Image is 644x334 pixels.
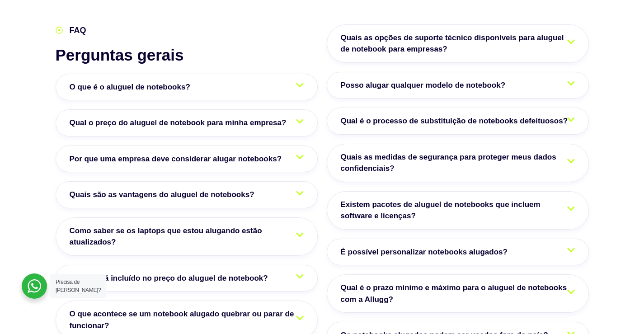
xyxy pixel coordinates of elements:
a: O que está incluído no preço do aluguel de notebook? [56,265,318,292]
a: O que é o aluguel de notebooks? [56,74,318,101]
span: Posso alugar qualquer modelo de notebook? [341,80,510,91]
a: Como saber se os laptops que estou alugando estão atualizados? [56,217,318,256]
span: Qual é o processo de substituição de notebooks defeituosos? [341,115,573,127]
span: É possível personalizar notebooks alugados? [341,246,512,258]
span: O que é o aluguel de notebooks? [70,81,195,93]
a: Existem pacotes de aluguel de notebooks que incluem software e licenças? [327,191,589,230]
a: É possível personalizar notebooks alugados? [327,239,589,266]
span: Por que uma empresa deve considerar alugar notebooks? [70,153,287,165]
a: Quais as medidas de segurança para proteger meus dados confidenciais? [327,144,589,182]
a: Quais são as vantagens do aluguel de notebooks? [56,181,318,208]
a: Quais as opções de suporte técnico disponíveis para aluguel de notebook para empresas? [327,24,589,63]
span: Quais as medidas de segurança para proteger meus dados confidenciais? [341,151,575,174]
a: Por que uma empresa deve considerar alugar notebooks? [56,146,318,173]
span: Qual o preço do aluguel de notebook para minha empresa? [70,117,291,129]
span: O que acontece se um notebook alugado quebrar ou parar de funcionar? [70,308,304,331]
a: Qual é o processo de substituição de notebooks defeituosos? [327,108,589,135]
div: Widget de chat [599,291,644,334]
span: Existem pacotes de aluguel de notebooks que incluem software e licenças? [341,199,575,222]
a: Qual o preço do aluguel de notebook para minha empresa? [56,109,318,136]
iframe: Chat Widget [599,291,644,334]
a: Posso alugar qualquer modelo de notebook? [327,72,589,99]
span: O que está incluído no preço do aluguel de notebook? [70,273,273,284]
span: Como saber se os laptops que estou alugando estão atualizados? [70,225,304,248]
span: Quais as opções de suporte técnico disponíveis para aluguel de notebook para empresas? [341,32,575,55]
span: Precisa de [PERSON_NAME]? [56,279,101,293]
h2: Perguntas gerais [56,46,318,65]
a: Qual é o prazo mínimo e máximo para o aluguel de notebooks com a Allugg? [327,274,589,313]
span: Quais são as vantagens do aluguel de notebooks? [70,189,259,201]
span: FAQ [67,24,86,37]
span: Qual é o prazo mínimo e máximo para o aluguel de notebooks com a Allugg? [341,282,575,305]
